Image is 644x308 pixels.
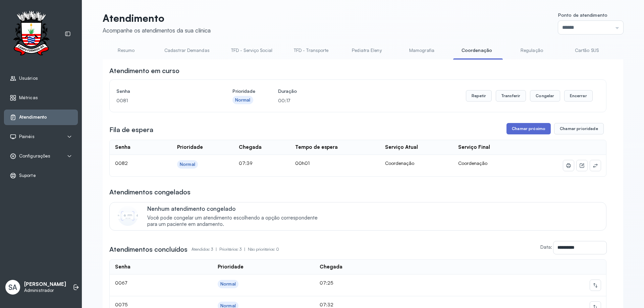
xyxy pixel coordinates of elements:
[458,160,487,166] span: Coordenação
[563,45,610,56] a: Cartão SUS
[232,86,255,96] h4: Prioridade
[506,123,551,134] button: Chamar próximo
[244,247,245,252] span: |
[496,90,526,102] button: Transferir
[278,86,297,96] h4: Duração
[385,160,448,166] div: Coordenação
[109,66,179,75] h3: Atendimento em curso
[248,245,279,254] p: Não prioritários: 0
[103,27,211,34] div: Acompanhe os atendimentos da sua clínica
[115,280,127,286] span: 0067
[385,144,418,150] div: Serviço Atual
[564,90,593,102] button: Encerrar
[116,86,210,96] h4: Senha
[177,144,203,150] div: Prioridade
[540,244,552,250] label: Data:
[24,288,66,293] p: Administrador
[466,90,492,102] button: Repetir
[320,280,333,286] span: 07:25
[10,95,72,101] a: Métricas
[19,173,36,178] span: Suporte
[239,144,262,150] div: Chegada
[147,215,325,228] span: Você pode congelar um atendimento escolhendo a opção correspondente para um paciente em andamento.
[103,45,150,56] a: Resumo
[180,162,195,167] div: Normal
[554,123,604,134] button: Chamar prioridade
[398,45,445,56] a: Mamografia
[109,187,191,197] h3: Atendimentos congelados
[10,114,72,121] a: Atendimento
[235,97,251,103] div: Normal
[19,75,38,81] span: Usuários
[192,245,219,254] p: Atendidos: 3
[19,134,35,139] span: Painéis
[118,206,138,226] img: Imagem de CalloutCard
[278,96,297,105] p: 00:17
[19,114,47,120] span: Atendimento
[109,245,187,254] h3: Atendimentos concluídos
[19,153,50,159] span: Configurações
[295,144,338,150] div: Tempo de espera
[109,125,153,134] h3: Fila de espera
[320,264,342,270] div: Chegada
[458,144,490,150] div: Serviço Final
[158,45,216,56] a: Cadastrar Demandas
[115,144,130,150] div: Senha
[24,281,66,288] p: [PERSON_NAME]
[224,45,279,56] a: TFD - Serviço Social
[530,90,560,102] button: Congelar
[7,11,55,57] img: Logotipo do estabelecimento
[10,75,72,82] a: Usuários
[343,45,390,56] a: Pediatra Eleny
[116,96,210,105] p: 0081
[453,45,500,56] a: Coordenação
[558,12,607,18] span: Ponto de atendimento
[115,264,130,270] div: Senha
[115,302,127,307] span: 0075
[220,281,236,287] div: Normal
[218,264,244,270] div: Prioridade
[320,302,333,307] span: 07:32
[115,160,128,166] span: 0082
[216,247,217,252] span: |
[295,160,310,166] span: 00h01
[239,160,253,166] span: 07:39
[103,12,211,24] p: Atendimento
[19,95,38,101] span: Métricas
[219,245,248,254] p: Prioritários: 3
[147,205,325,212] p: Nenhum atendimento congelado
[287,45,335,56] a: TFD - Transporte
[508,45,555,56] a: Regulação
